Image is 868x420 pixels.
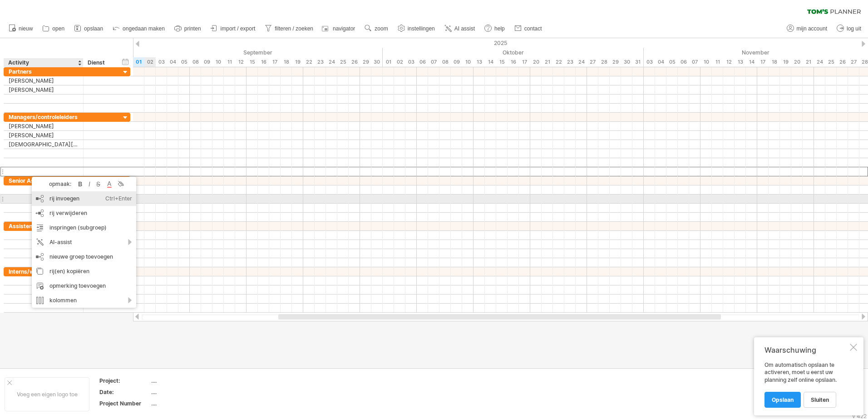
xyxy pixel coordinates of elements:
[9,85,79,94] div: [PERSON_NAME]
[473,57,485,67] div: maandag, 13 Oktober 2025
[496,57,508,67] div: woensdag, 15 Oktober 2025
[133,57,144,67] div: maandag, 1 September 2025
[32,293,136,308] div: kolommen
[221,25,256,32] span: import / export
[769,57,780,67] div: dinsdag, 18 November 2025
[655,57,666,67] div: dinsdag, 4 November 2025
[292,57,303,67] div: vrijdag, 19 September 2025
[834,23,864,35] a: log uit
[482,23,508,35] a: help
[610,57,621,67] div: woensdag, 29 Oktober 2025
[8,58,78,67] div: Activity
[32,220,136,235] div: inspringen (subgroep)
[780,57,791,67] div: woensdag, 19 November 2025
[123,25,165,32] span: ongedaan maken
[201,57,212,67] div: dinsdag, 9 September 2025
[35,180,76,187] div: opmaak:
[371,57,383,67] div: dinsdag, 30 September 2025
[825,57,837,67] div: dinsdag, 25 November 2025
[678,57,689,67] div: donderdag, 6 November 2025
[32,264,136,279] div: rij(en) kopiëren
[190,57,201,67] div: maandag, 8 September 2025
[32,235,136,250] div: AI-assist
[99,377,149,385] div: Project:
[99,388,149,396] div: Date:
[428,57,439,67] div: dinsdag, 7 Oktober 2025
[9,67,79,76] div: Partners
[6,23,35,35] a: nieuw
[32,191,136,206] div: rij invoegen
[84,25,103,32] span: opslaan
[791,57,803,67] div: donderdag, 20 November 2025
[151,377,227,385] div: ....
[417,57,428,67] div: maandag, 6 Oktober 2025
[508,57,519,67] div: donderdag, 16 Oktober 2025
[19,25,33,32] span: nieuw
[442,23,478,35] a: AI assist
[9,76,79,85] div: [PERSON_NAME]
[9,176,79,185] div: Senior Assistenten
[178,57,190,67] div: vrijdag, 5 September 2025
[360,57,371,67] div: maandag, 29 September 2025
[315,57,326,67] div: dinsdag, 23 September 2025
[133,48,383,57] div: September 2025
[262,23,316,35] a: filteren / zoeken
[576,57,587,67] div: vrijdag, 24 Oktober 2025
[5,377,89,411] div: Voeg een eigen logo toe
[105,191,132,206] div: Ctrl+Enter
[184,25,201,32] span: printen
[326,57,337,67] div: woensdag, 24 September 2025
[9,131,79,140] div: [PERSON_NAME]
[847,25,861,32] span: log uit
[723,57,735,67] div: woensdag, 12 November 2025
[110,23,168,35] a: ongedaan maken
[587,57,598,67] div: maandag, 27 Oktober 2025
[275,25,313,32] span: filteren / zoeken
[485,57,496,67] div: dinsdag, 14 Oktober 2025
[52,25,64,32] span: open
[454,25,475,32] span: AI assist
[405,57,417,67] div: vrijdag, 3 Oktober 2025
[156,57,167,67] div: woensdag, 3 September 2025
[394,57,405,67] div: donderdag, 2 Oktober 2025
[764,361,848,407] div: Om automatisch opslaan te activeren, moet u eerst uw planning zelf online opslaan.
[553,57,564,67] div: woensdag, 22 Oktober 2025
[746,57,757,67] div: vrijdag, 14 November 2025
[258,57,269,67] div: dinsdag, 16 September 2025
[72,23,106,35] a: opslaan
[804,392,836,408] a: sluiten
[757,57,769,67] div: maandag, 17 November 2025
[797,25,827,32] span: mijn account
[784,23,830,35] a: mijn account
[735,57,746,67] div: donderdag, 13 November 2025
[151,388,227,396] div: ....
[524,25,542,32] span: contact
[9,140,79,149] div: [DEMOGRAPHIC_DATA][PERSON_NAME]
[172,23,204,35] a: printen
[269,57,281,67] div: woensdag, 17 September 2025
[235,57,247,67] div: vrijdag, 12 September 2025
[666,57,678,67] div: woensdag, 5 November 2025
[99,400,149,407] div: Project Number
[462,57,473,67] div: vrijdag, 10 Oktober 2025
[88,58,115,67] div: Dienst
[32,279,136,293] div: opmerking toevoegen
[451,57,462,67] div: donderdag, 9 Oktober 2025
[9,222,79,230] div: Assistenten
[395,23,438,35] a: instellingen
[212,57,224,67] div: woensdag, 10 September 2025
[764,345,848,355] div: Waarschuwing
[689,57,700,67] div: vrijdag, 7 November 2025
[811,396,829,403] span: sluiten
[848,57,859,67] div: donderdag, 27 November 2025
[303,57,315,67] div: maandag, 22 September 2025
[337,57,349,67] div: donderdag, 25 September 2025
[803,57,814,67] div: vrijdag, 21 November 2025
[349,57,360,67] div: vrijdag, 26 September 2025
[40,23,67,35] a: open
[712,57,723,67] div: dinsdag, 11 November 2025
[362,23,390,35] a: zoom
[32,250,136,264] div: nieuwe groep toevoegen
[519,57,530,67] div: vrijdag, 17 Oktober 2025
[167,57,178,67] div: donderdag, 4 September 2025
